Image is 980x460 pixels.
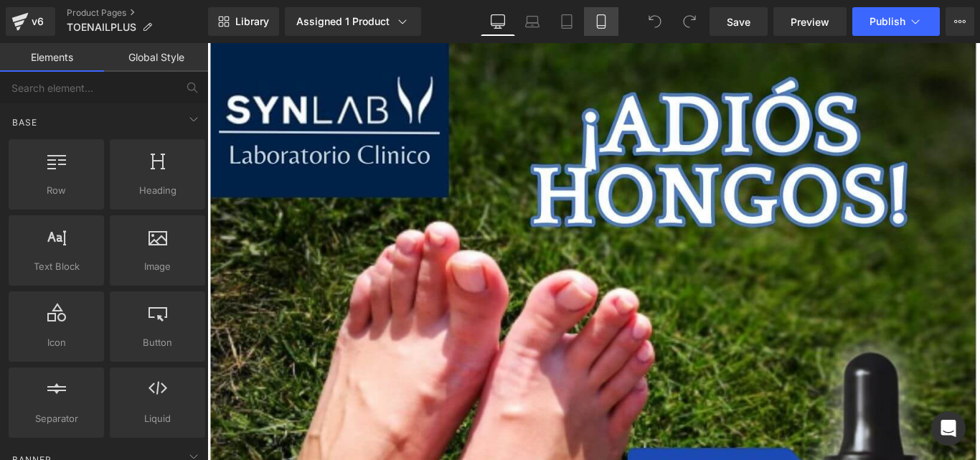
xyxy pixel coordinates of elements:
a: Global Style [104,43,208,72]
span: Button [114,335,201,350]
div: Assigned 1 Product [296,14,410,29]
button: Undo [641,7,669,36]
span: Preview [791,14,829,29]
a: Preview [773,7,847,36]
a: v6 [6,7,55,36]
span: Icon [13,335,100,350]
button: More [946,7,974,36]
span: Row [13,183,100,198]
button: Publish [852,7,940,36]
a: Laptop [515,7,550,36]
span: Heading [114,183,201,198]
div: Open Intercom Messenger [931,411,966,446]
a: Tablet [550,7,584,36]
span: Image [114,259,201,274]
a: New Library [208,7,279,36]
span: Save [727,14,750,29]
span: Separator [13,411,100,426]
div: v6 [29,12,47,31]
span: Liquid [114,411,201,426]
button: Redo [675,7,704,36]
span: TOENAILPLUS [67,22,136,33]
span: Library [235,15,269,28]
span: Base [11,116,39,129]
a: Mobile [584,7,618,36]
span: Publish [870,16,905,27]
a: Product Pages [67,7,208,19]
a: Desktop [481,7,515,36]
span: Text Block [13,259,100,274]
